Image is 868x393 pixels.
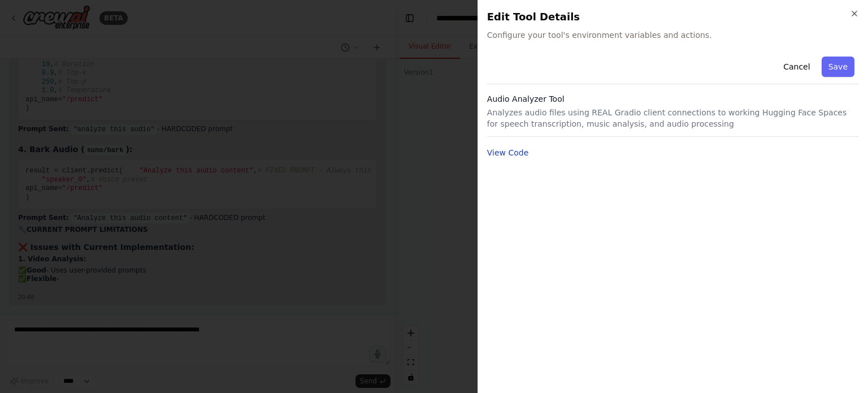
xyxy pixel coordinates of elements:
button: Cancel [776,57,817,77]
button: View Code [487,147,529,158]
p: Analyzes audio files using REAL Gradio client connections to working Hugging Face Spaces for spee... [487,107,859,129]
h2: Edit Tool Details [487,9,859,25]
button: Save [822,57,854,77]
h3: Audio Analyzer Tool [487,93,859,105]
span: Configure your tool's environment variables and actions. [487,29,859,41]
